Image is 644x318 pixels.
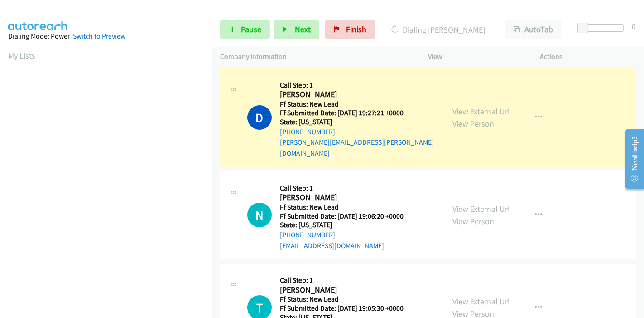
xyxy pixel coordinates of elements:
h5: Call Step: 1 [280,81,436,90]
iframe: Resource Center [618,123,644,195]
span: Finish [346,24,366,34]
a: [EMAIL_ADDRESS][DOMAIN_NAME] [280,241,384,250]
a: [PHONE_NUMBER] [280,127,335,136]
h5: Ff Status: New Lead [280,100,436,109]
p: Dialing [PERSON_NAME] [387,24,489,36]
p: View [428,51,524,62]
h5: State: [US_STATE] [280,117,436,127]
button: Next [274,20,319,39]
p: Company Information [220,51,412,62]
a: Finish [325,20,375,39]
div: The call is yet to be attempted [247,203,272,227]
h5: Ff Status: New Lead [280,295,415,304]
div: Delay between calls (in seconds) [582,24,624,32]
h5: Ff Submitted Date: [DATE] 19:06:20 +0000 [280,212,415,221]
span: Pause [241,24,261,34]
h2: [PERSON_NAME] [280,89,415,100]
a: View Person [452,118,494,129]
a: View External Url [452,296,510,307]
h1: D [247,105,272,130]
a: View Person [452,216,494,226]
a: [PERSON_NAME][EMAIL_ADDRESS][PERSON_NAME][DOMAIN_NAME] [280,138,434,157]
a: [PHONE_NUMBER] [280,230,335,239]
div: 0 [632,20,636,33]
a: Switch to Preview [73,32,125,40]
a: My Lists [8,50,35,61]
p: Actions [540,51,636,62]
h5: Ff Status: New Lead [280,203,415,212]
h5: Call Step: 1 [280,276,415,285]
span: Next [295,24,311,34]
div: Dialing Mode: Power | [8,31,204,42]
button: AutoTab [505,20,562,39]
a: View External Url [452,106,510,117]
a: Pause [220,20,270,39]
h5: State: [US_STATE] [280,220,415,230]
a: View External Url [452,204,510,214]
h2: [PERSON_NAME] [280,192,415,203]
h5: Call Step: 1 [280,184,415,193]
h5: Ff Submitted Date: [DATE] 19:05:30 +0000 [280,304,415,313]
h1: N [247,203,272,227]
h2: [PERSON_NAME] [280,285,415,295]
h5: Ff Submitted Date: [DATE] 19:27:21 +0000 [280,108,436,117]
